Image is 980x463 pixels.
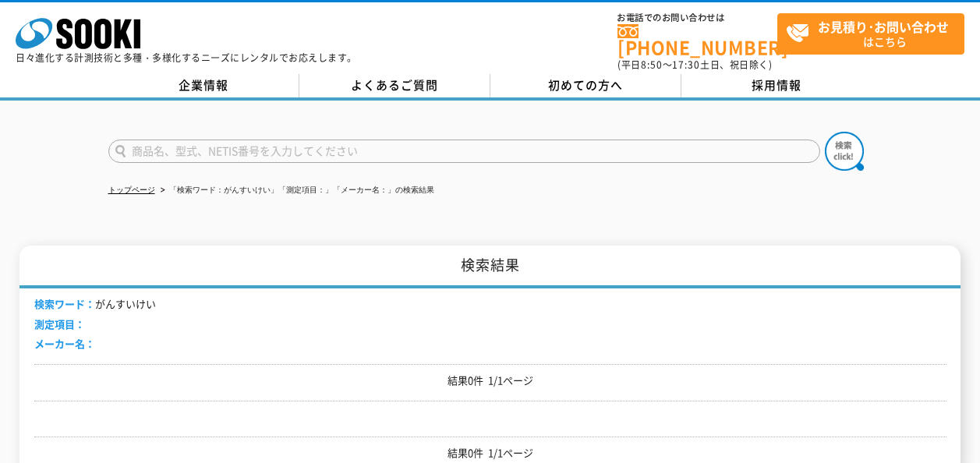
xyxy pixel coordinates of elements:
[34,316,85,331] span: 測定項目：
[34,296,156,313] li: がんすいけい
[34,336,95,351] span: メーカー名：
[108,140,820,163] input: 商品名、型式、NETIS番号を入力してください
[490,74,681,97] a: 初めての方へ
[108,186,155,194] a: トップページ
[299,74,490,97] a: よくあるご質問
[672,58,700,72] span: 17:30
[617,24,777,56] a: [PHONE_NUMBER]
[818,17,949,36] strong: お見積り･お問い合わせ
[681,74,872,97] a: 採用情報
[34,373,946,389] p: 結果0件 1/1ページ
[777,13,964,55] a: お見積り･お問い合わせはこちら
[617,13,777,23] span: お電話でのお問い合わせは
[34,445,946,461] p: 結果0件 1/1ページ
[641,58,663,72] span: 8:50
[34,296,95,311] span: 検索ワード：
[16,53,357,62] p: 日々進化する計測技術と多種・多様化するニーズにレンタルでお応えします。
[108,74,299,97] a: 企業情報
[548,76,623,94] span: 初めての方へ
[19,246,961,288] h1: 検索結果
[617,58,772,72] span: (平日 ～ 土日、祝日除く)
[157,182,434,199] li: 「検索ワード：がんすいけい」「測定項目：」「メーカー名：」の検索結果
[825,132,864,171] img: btn_search.png
[786,14,964,53] span: はこちら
